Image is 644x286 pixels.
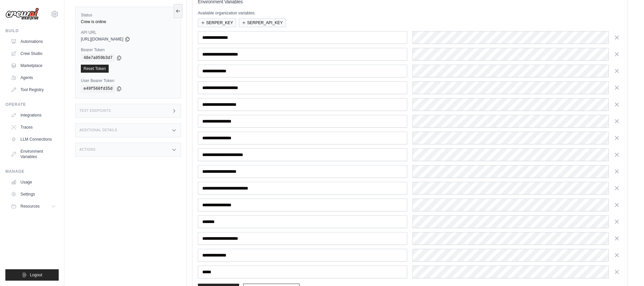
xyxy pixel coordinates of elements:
a: Usage [8,177,59,188]
img: Logo [5,8,39,20]
h3: Test Endpoints [79,109,111,113]
button: SERPER_API_KEY [239,18,286,27]
code: e49f560fd35d [81,85,115,93]
div: Crew is online [81,19,175,24]
a: Crew Studio [8,48,59,59]
label: API URL [81,30,175,35]
button: Resources [8,201,59,212]
div: Manage [5,169,59,174]
span: [URL][DOMAIN_NAME] [81,37,123,42]
span: Resources [20,204,40,209]
p: Available organization variables: [198,10,622,16]
code: 48e7a059b3d7 [81,54,115,62]
button: Logout [5,269,59,281]
label: User Bearer Token [81,78,175,83]
a: Agents [8,72,59,83]
label: Status [81,12,175,18]
a: Automations [8,36,59,47]
span: Logout [30,272,42,278]
a: Settings [8,189,59,200]
a: LLM Connections [8,134,59,145]
div: Build [5,28,59,33]
a: Integrations [8,110,59,121]
a: Reset Token [81,65,109,73]
button: SERPER_KEY [198,18,236,27]
div: Operate [5,102,59,107]
a: Traces [8,122,59,133]
a: Environment Variables [8,146,59,162]
a: Tool Registry [8,84,59,95]
label: Bearer Token [81,47,175,53]
h3: Additional Details [79,128,117,132]
h3: Actions [79,148,96,152]
a: Marketplace [8,60,59,71]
